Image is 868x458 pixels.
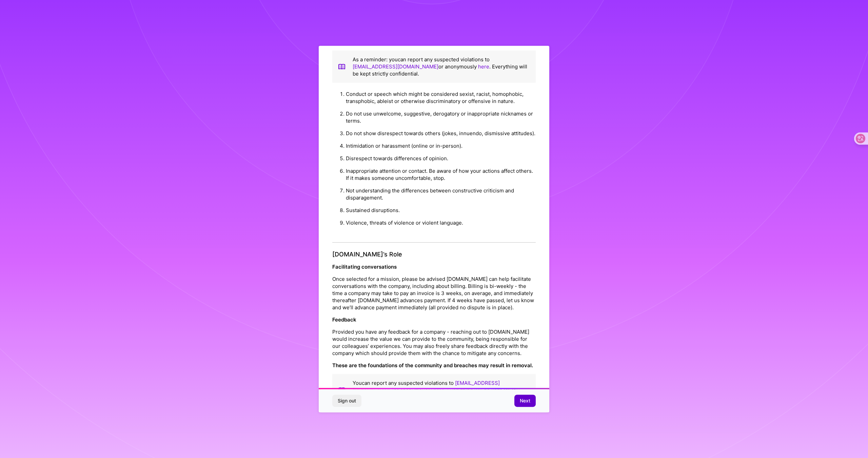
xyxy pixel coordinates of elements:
li: Violence, threats of violence or violent language. [346,216,536,229]
a: [EMAIL_ADDRESS][DOMAIN_NAME] [353,380,500,394]
p: Provided you have any feedback for a company - reaching out to [DOMAIN_NAME] would increase the v... [332,329,536,357]
p: Once selected for a mission, please be advised [DOMAIN_NAME] can help facilitate conversations wi... [332,276,536,311]
strong: These are the foundations of the community and breaches may result in removal. [332,362,533,369]
li: Sustained disruptions. [346,204,536,216]
p: You can report any suspected violations to or anonymously . Everything will be kept strictly conf... [353,380,530,401]
a: here [478,63,489,70]
img: book icon [338,56,346,77]
strong: Feedback [332,317,356,323]
button: Next [514,395,536,407]
img: book icon [338,380,346,401]
li: Disrespect towards differences of opinion. [346,152,536,165]
p: As a reminder: you can report any suspected violations to or anonymously . Everything will be kep... [353,56,530,77]
h4: [DOMAIN_NAME]’s Role [332,251,536,258]
span: Next [520,397,530,404]
li: Not understanding the differences between constructive criticism and disparagement. [346,184,536,204]
a: here [433,387,445,394]
a: [EMAIL_ADDRESS][DOMAIN_NAME] [353,63,438,70]
li: Conduct or speech which might be considered sexist, racist, homophobic, transphobic, ableist or o... [346,88,536,107]
li: Intimidation or harassment (online or in-person). [346,140,536,152]
li: Do not use unwelcome, suggestive, derogatory or inappropriate nicknames or terms. [346,107,536,127]
strong: Facilitating conversations [332,264,397,270]
li: Inappropriate attention or contact. Be aware of how your actions affect others. If it makes someo... [346,165,536,184]
span: Sign out [338,397,356,404]
li: Do not show disrespect towards others (jokes, innuendo, dismissive attitudes). [346,127,536,140]
button: Sign out [332,395,361,407]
